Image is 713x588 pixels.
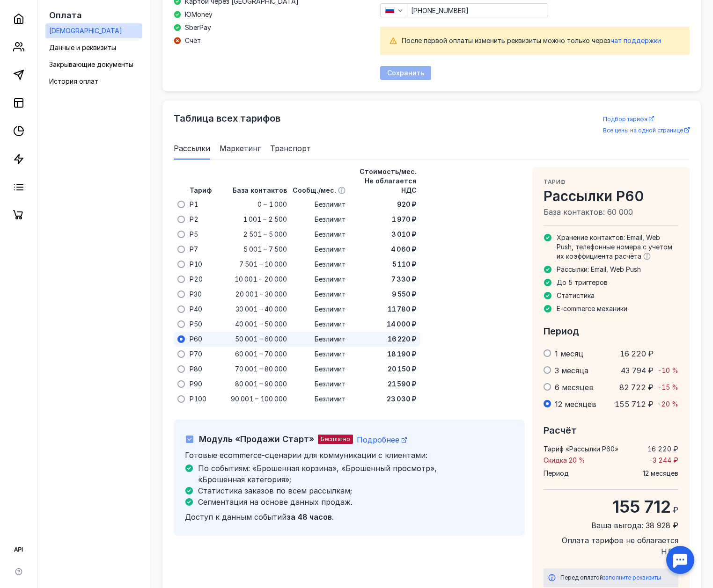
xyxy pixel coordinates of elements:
[557,305,627,312] span: E-commerce механики
[315,290,345,299] span: Безлимит
[357,435,399,444] span: Подробнее
[557,278,608,286] span: До 5 триггеров
[270,143,311,154] span: Транспорт
[391,275,417,284] span: 7 330 ₽
[185,23,211,32] span: SberPay
[649,456,678,465] span: -3 244 ₽
[190,305,202,314] span: P40
[544,425,577,436] span: Расчёт
[45,74,142,89] a: История оплат
[555,399,596,409] span: 12 месяцев
[357,435,407,444] a: Подробнее
[544,444,618,454] span: Тариф « Рассылки P60 »
[321,436,350,443] span: Бесплатно
[544,469,569,478] span: Период
[235,349,287,359] span: 60 001 – 70 000
[190,230,198,239] span: P5
[388,334,417,344] span: 16 220 ₽
[235,334,287,344] span: 50 001 – 60 000
[544,206,678,218] span: База контактов: 60 000
[243,230,287,239] span: 2 501 – 5 000
[392,290,417,299] span: 9 550 ₽
[603,115,690,124] a: Подбор тарифа
[45,23,142,38] a: [DEMOGRAPHIC_DATA]
[315,379,345,389] span: Безлимит
[402,36,680,45] div: После первой оплаты изменить реквизиты можно только через
[198,486,352,495] span: Статистика заказов по всем рассылкам;
[544,326,579,337] span: Период
[190,349,202,359] span: P70
[49,60,133,68] span: Закрывающие документы
[185,512,334,522] span: Доступ к данным событий .
[603,126,690,135] a: Все цены на одной странице
[315,319,345,329] span: Безлимит
[45,57,142,72] a: Закрывающие документы
[231,394,287,404] span: 90 001 – 100 000
[174,143,210,154] span: Рассылки
[185,450,427,460] span: Готовые ecommerce-сценарии для коммуникации с клиентами:
[243,215,287,224] span: 1 001 – 2 500
[235,379,287,389] span: 80 001 – 90 000
[198,497,353,507] span: Сегментация на основе данных продаж.
[190,334,202,344] span: P60
[557,291,595,299] span: Статистика
[174,113,280,124] span: Таблица всех тарифов
[388,364,417,374] span: 20 150 ₽
[615,399,654,409] span: 155 712 ₽
[560,573,674,582] div: Перед оплатой
[610,36,661,44] span: чат поддержки
[198,464,437,484] span: По событиям: «Брошенная корзина», «Брошенный просмотр», «Брошенная категория»;
[610,36,661,45] button: чат поддержки
[257,200,287,209] span: 0 – 1 000
[235,319,287,329] span: 40 001 – 50 000
[220,143,261,154] span: Маркетинг
[392,215,417,224] span: 1 970 ₽
[190,364,202,374] span: P80
[555,349,583,358] span: 1 месяц
[620,349,654,358] span: 16 220 ₽
[315,334,345,344] span: Безлимит
[555,383,594,392] span: 6 месяцев
[643,469,678,478] span: 12 месяцев
[603,116,647,123] span: Подбор тарифа
[49,27,122,35] span: [DEMOGRAPHIC_DATA]
[315,305,345,314] span: Безлимит
[45,40,142,55] a: Данные и реквизиты
[199,434,314,444] span: Модуль «Продажи Старт»
[315,215,345,224] span: Безлимит
[388,305,417,314] span: 11 780 ₽
[619,383,654,392] span: 82 722 ₽
[190,215,198,224] span: P2
[544,178,566,185] span: Тариф
[235,290,287,299] span: 20 001 – 30 000
[315,260,345,269] span: Безлимит
[239,260,287,269] span: 7 501 – 10 000
[658,383,678,391] span: -15 %
[360,167,417,194] span: Стоимость/мес. Не облагается НДС
[397,200,417,209] span: 920 ₽
[603,573,661,582] button: заполните реквизиты
[544,535,678,557] span: Оплата тарифов не облагается НДС
[190,319,202,329] span: P50
[190,275,203,284] span: P20
[658,366,678,374] span: -10 %
[388,379,417,389] span: 21 590 ₽
[555,366,588,375] span: 3 месяца
[391,230,417,239] span: 3 010 ₽
[603,127,683,134] span: Все цены на одной странице
[315,200,345,209] span: Безлимит
[657,400,678,408] span: -20 %
[315,245,345,254] span: Безлимит
[557,233,672,260] span: Хранение контактов: Email, Web Push, телефонные номера с учетом их коэффициента расчёта
[621,366,654,375] span: 43 794 ₽
[190,186,212,194] span: Тариф
[544,188,678,204] span: Рассылки P60
[544,520,678,531] span: Ваша выгода: 38 928 ₽
[49,10,82,20] span: Оплата
[243,245,287,254] span: 5 001 – 7 500
[190,379,202,389] span: P90
[557,265,641,273] span: Рассылки: Email, Web Push
[190,200,198,209] span: P1
[391,245,417,254] span: 4 060 ₽
[49,44,116,51] span: Данные и реквизиты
